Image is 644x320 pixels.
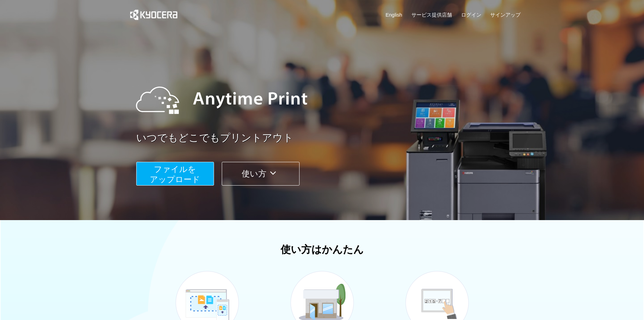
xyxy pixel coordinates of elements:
[386,11,402,18] a: English
[136,131,525,145] a: いつでもどこでもプリントアウト
[136,162,214,186] button: ファイルを​​アップロード
[411,11,452,18] a: サービス提供店舗
[461,11,481,18] a: ログイン
[222,162,300,186] button: 使い方
[150,165,200,184] span: ファイルを ​​アップロード
[490,11,521,18] a: サインアップ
